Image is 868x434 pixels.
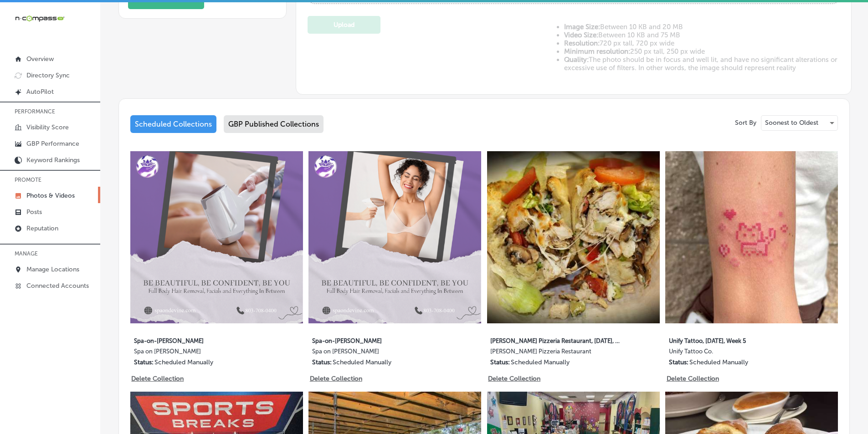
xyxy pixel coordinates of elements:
[130,115,216,133] div: Scheduled Collections
[308,151,481,324] img: Collection thumbnail
[667,375,718,383] p: Delete Collection
[511,358,570,366] p: Scheduled Manually
[134,332,264,348] label: Spa-on-[PERSON_NAME]
[134,348,264,358] label: Spa on [PERSON_NAME]
[490,358,510,366] p: Status:
[130,151,303,324] img: Collection thumbnail
[26,266,79,273] p: Manage Locations
[312,332,442,348] label: Spa-on-[PERSON_NAME]
[224,115,324,133] div: GBP Published Collections
[26,88,54,96] p: AutoPilot
[665,151,838,324] img: Collection thumbnail
[312,348,442,358] label: Spa on [PERSON_NAME]
[26,225,58,232] p: Reputation
[669,358,688,366] p: Status:
[669,332,799,348] label: Unify Tattoo, [DATE], Week 5
[669,348,799,358] label: Unify Tattoo Co.
[333,358,391,366] p: Scheduled Manually
[26,156,80,164] p: Keyword Rankings
[765,118,818,127] p: Soonest to Oldest
[312,358,332,366] p: Status:
[131,375,183,383] p: Delete Collection
[15,14,65,23] img: 660ab0bf-5cc7-4cb8-ba1c-48b5ae0f18e60NCTV_CLogo_TV_Black_-500x88.png
[134,358,154,366] p: Status:
[26,208,42,216] p: Posts
[689,358,748,366] p: Scheduled Manually
[26,71,70,79] p: Directory Sync
[26,282,89,290] p: Connected Accounts
[761,116,837,130] div: Soonest to Oldest
[487,151,660,324] img: Collection thumbnail
[154,358,213,366] p: Scheduled Manually
[26,192,75,199] p: Photos & Videos
[26,123,69,131] p: Visibility Score
[26,55,54,63] p: Overview
[26,140,79,148] p: GBP Performance
[490,348,621,358] label: [PERSON_NAME] Pizzeria Restaurant
[490,332,621,348] label: [PERSON_NAME] Pizzeria Restaurant, [DATE], Week 1
[735,119,756,127] p: Sort By
[488,375,539,383] p: Delete Collection
[310,375,361,383] p: Delete Collection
